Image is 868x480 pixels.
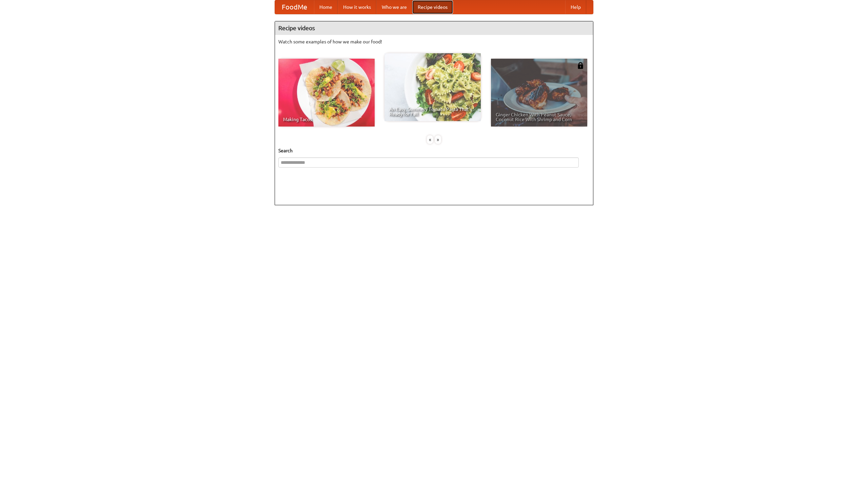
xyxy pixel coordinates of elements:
img: 483408.png [577,62,584,69]
h5: Search [278,147,590,154]
a: Home [314,0,338,14]
span: An Easy, Summery Tomato Pasta That's Ready for Fall [389,107,476,116]
a: How it works [338,0,376,14]
a: Help [565,0,586,14]
h4: Recipe videos [275,21,593,35]
a: Making Tacos [278,59,375,127]
a: FoodMe [275,0,314,14]
p: Watch some examples of how we make our food! [278,38,590,45]
a: Who we are [376,0,412,14]
div: « [427,135,433,144]
a: Recipe videos [412,0,453,14]
span: Making Tacos [283,117,370,122]
div: » [435,135,441,144]
a: An Easy, Summery Tomato Pasta That's Ready for Fall [384,53,481,121]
